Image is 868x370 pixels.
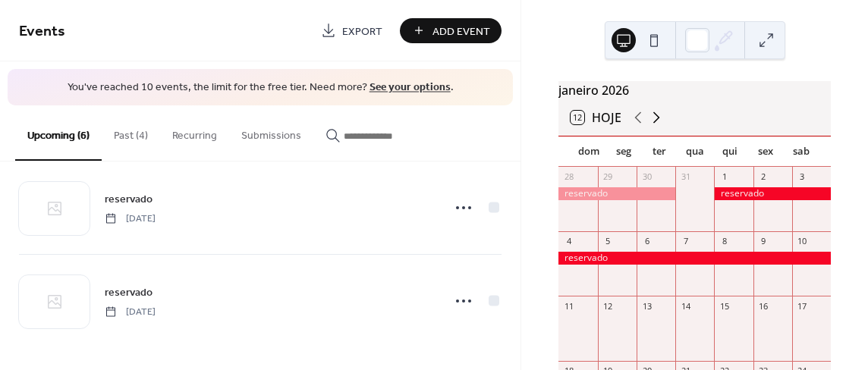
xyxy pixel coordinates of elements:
div: 5 [602,236,614,247]
div: reservado [558,187,675,200]
div: 3 [797,171,808,183]
button: 12Hoje [565,107,627,128]
a: reservado [105,284,153,301]
div: 15 [719,300,730,312]
div: 8 [719,236,730,247]
button: Past (4) [102,105,160,159]
div: 2 [758,171,769,183]
div: qui [712,136,748,167]
span: [DATE] [105,305,156,318]
div: janeiro 2026 [558,81,831,99]
div: seg [606,136,642,167]
span: Export [342,24,382,39]
div: 13 [641,300,653,312]
div: sab [783,136,819,167]
div: reservado [558,252,831,265]
button: Recurring [160,105,229,159]
span: Events [19,17,65,46]
div: 31 [680,171,691,183]
div: 17 [797,300,808,312]
div: 16 [758,300,769,312]
div: 7 [680,236,691,247]
span: You've reached 10 events, the limit for the free tier. Need more? . [23,80,498,96]
span: reservado [105,284,153,300]
span: reservado [105,191,153,207]
div: sex [748,136,784,167]
div: dom [571,136,606,167]
div: 6 [641,236,653,247]
a: Export [310,18,394,43]
div: 14 [680,300,691,312]
div: 4 [563,236,574,247]
div: 10 [797,236,808,247]
div: 9 [758,236,769,247]
div: ter [642,136,678,167]
div: reservado [714,187,831,200]
div: 30 [641,171,653,183]
a: reservado [105,190,153,208]
div: 28 [563,171,574,183]
div: 11 [563,300,574,312]
a: See your options [370,77,451,98]
div: 29 [602,171,614,183]
button: Upcoming (6) [15,105,102,161]
span: [DATE] [105,212,156,225]
div: 12 [602,300,614,312]
div: qua [677,136,712,167]
button: Submissions [229,105,313,159]
div: 1 [719,171,730,183]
